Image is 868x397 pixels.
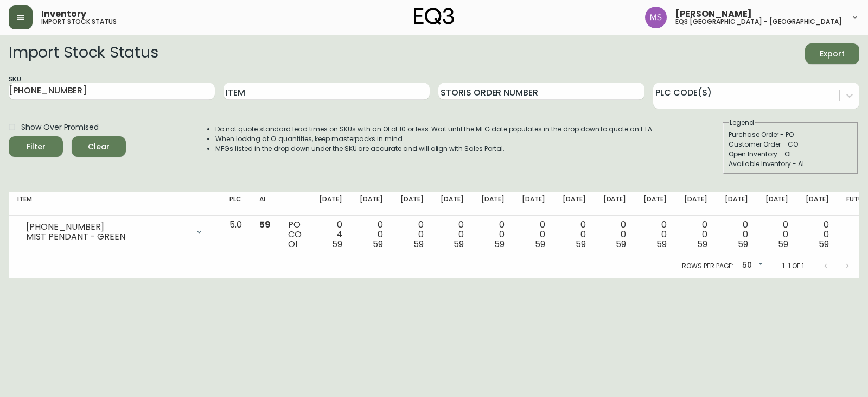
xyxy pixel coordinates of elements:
p: 1-1 of 1 [782,261,804,271]
span: Clear [80,140,117,154]
div: 0 0 [603,220,627,249]
span: 59 [738,238,748,250]
th: [DATE] [432,192,473,216]
span: 59 [778,238,788,250]
div: Open Inventory - OI [729,149,852,159]
p: Rows per page: [682,261,733,271]
h5: import stock status [41,18,117,25]
li: When looking at OI quantities, keep masterpacks in mind. [215,134,654,144]
img: 1b6e43211f6f3cc0b0729c9049b8e7af [645,7,667,28]
span: OI [288,238,297,250]
div: 0 0 [806,220,829,249]
th: Item [9,192,221,216]
span: 59 [332,238,342,250]
div: MIST PENDANT - GREEN [26,232,188,242]
li: MFGs listed in the drop down under the SKU are accurate and will align with Sales Portal. [215,144,654,154]
td: 5.0 [221,216,251,254]
span: 59 [413,238,424,250]
h2: Import Stock Status [9,43,158,64]
th: [DATE] [716,192,757,216]
span: 59 [454,238,464,250]
th: [DATE] [513,192,554,216]
legend: Legend [729,118,755,128]
div: 0 4 [319,220,342,249]
button: Filter [9,136,63,157]
th: [DATE] [554,192,595,216]
img: logo [414,8,454,25]
div: [PHONE_NUMBER]MIST PENDANT - GREEN [17,220,212,244]
span: 59 [616,238,626,250]
div: 50 [738,257,765,275]
div: [PHONE_NUMBER] [26,222,188,232]
div: Customer Order - CO [729,140,852,149]
th: [DATE] [595,192,635,216]
div: 0 0 [360,220,383,249]
div: 0 0 [643,220,667,249]
th: [DATE] [797,192,838,216]
h5: eq3 [GEOGRAPHIC_DATA] - [GEOGRAPHIC_DATA] [675,18,842,25]
span: 59 [697,238,707,250]
span: [PERSON_NAME] [675,10,752,18]
span: Inventory [41,10,86,18]
div: 0 0 [400,220,424,249]
th: [DATE] [310,192,351,216]
div: 0 0 [765,220,789,249]
div: 0 0 [684,220,707,249]
li: Do not quote standard lead times on SKUs with an OI of 10 or less. Wait until the MFG date popula... [215,124,654,134]
span: Export [814,47,851,61]
div: Available Inventory - AI [729,159,852,169]
span: 59 [494,238,505,250]
div: PO CO [288,220,302,249]
span: 59 [576,238,586,250]
th: [DATE] [757,192,797,216]
button: Export [805,43,859,64]
span: 59 [535,238,545,250]
th: AI [251,192,279,216]
div: 0 0 [441,220,464,249]
div: 0 0 [522,220,545,249]
div: 0 0 [481,220,505,249]
div: 0 0 [563,220,586,249]
button: Clear [72,136,126,157]
th: [DATE] [351,192,392,216]
th: PLC [221,192,251,216]
span: 59 [819,238,829,250]
th: [DATE] [675,192,716,216]
th: [DATE] [635,192,675,216]
span: 59 [373,238,383,250]
div: Purchase Order - PO [729,130,852,140]
div: Filter [27,140,46,154]
span: 59 [656,238,667,250]
th: [DATE] [392,192,432,216]
div: 0 0 [725,220,748,249]
span: 59 [259,218,271,231]
th: [DATE] [473,192,513,216]
span: Show Over Promised [21,122,99,133]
